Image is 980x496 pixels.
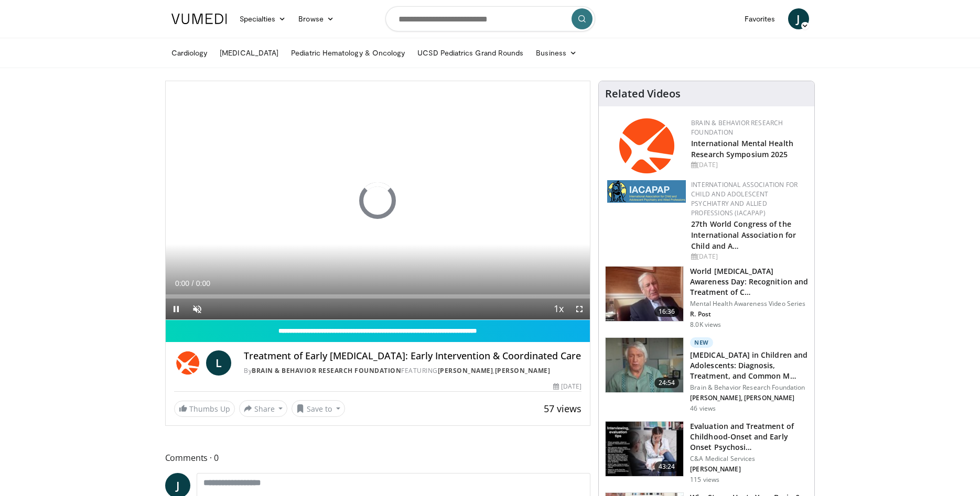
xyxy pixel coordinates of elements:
[233,8,293,29] a: Specialties
[192,279,194,288] span: /
[166,81,590,320] video-js: Video Player
[691,252,806,261] div: [DATE]
[605,337,808,413] a: 24:54 New [MEDICAL_DATA] in Children and Adolescents: Diagnosis, Treatment, and Common M… Brain &...
[606,338,683,392] img: 5b8011c7-1005-4e73-bd4d-717c320f5860.150x105_q85_crop-smart_upscale.jpg
[654,306,680,317] span: 16:36
[690,394,808,402] p: [PERSON_NAME], [PERSON_NAME]
[252,366,401,375] a: Brain & Behavior Research Foundation
[605,266,808,329] a: 16:36 World [MEDICAL_DATA] Awareness Day: Recognition and Treatment of C… Mental Health Awareness...
[606,422,683,476] img: 9c1ea151-7f89-42e7-b0fb-c17652802da6.150x105_q85_crop-smart_upscale.jpg
[619,118,674,173] img: 6bc95fc0-882d-4061-9ebb-ce70b98f0866.png.150x105_q85_autocrop_double_scale_upscale_version-0.2.png
[690,337,713,348] p: New
[691,160,806,170] div: [DATE]
[607,180,686,203] img: 2a9917ce-aac2-4f82-acde-720e532d7410.png.150x105_q85_autocrop_double_scale_upscale_version-0.2.png
[166,299,187,319] button: Pause
[691,180,798,217] a: International Association for Child and Adolescent Psychiatry and Allied Professions (IACAPAP)
[690,350,808,381] h3: [MEDICAL_DATA] in Children and Adolescents: Diagnosis, Treatment, and Common M…
[690,421,808,453] h3: Evaluation and Treatment of Childhood-Onset and Early Onset Psychosi…
[385,6,595,31] input: Search topics, interventions
[690,321,721,329] p: 8.0K views
[690,310,808,318] p: R. Post
[165,42,214,63] a: Cardiology
[654,378,680,388] span: 24:54
[654,461,680,472] span: 43:24
[438,366,493,375] a: [PERSON_NAME]
[690,383,808,392] p: Brain & Behavior Research Foundation
[690,266,808,297] h3: World [MEDICAL_DATA] Awareness Day: Recognition and Treatment of C…
[244,366,581,376] div: By FEATURING ,
[411,42,530,63] a: UCSD Pediatrics Grand Rounds
[244,350,581,362] h4: Treatment of Early [MEDICAL_DATA]: Early Intervention & Coordinated Care
[788,8,809,29] a: J
[569,299,590,319] button: Fullscreen
[175,279,189,288] span: 0:00
[206,350,231,376] a: L
[548,299,569,319] button: Playback Rate
[292,8,340,29] a: Browse
[196,279,210,288] span: 0:00
[691,219,796,251] a: 27th World Congress of the International Association for Child and A…
[690,476,719,484] p: 115 views
[605,87,681,100] h4: Related Videos
[174,350,202,376] img: Brain & Behavior Research Foundation
[165,451,591,465] span: Comments 0
[690,465,808,473] p: [PERSON_NAME]
[690,404,716,413] p: 46 views
[738,8,782,29] a: Favorites
[285,42,411,63] a: Pediatric Hematology & Oncology
[530,42,583,63] a: Business
[174,401,235,417] a: Thumbs Up
[166,294,590,299] div: Progress Bar
[544,402,581,415] span: 57 views
[171,14,227,24] img: VuMedi Logo
[187,299,208,319] button: Unmute
[606,267,683,321] img: dad9b3bb-f8af-4dab-abc0-c3e0a61b252e.150x105_q85_crop-smart_upscale.jpg
[553,382,581,391] div: [DATE]
[292,400,345,417] button: Save to
[691,138,793,159] a: International Mental Health Research Symposium 2025
[495,366,551,375] a: [PERSON_NAME]
[239,400,288,417] button: Share
[690,455,808,463] p: C&A Medical Services
[605,421,808,484] a: 43:24 Evaluation and Treatment of Childhood-Onset and Early Onset Psychosi… C&A Medical Services ...
[691,118,783,137] a: Brain & Behavior Research Foundation
[690,300,808,308] p: Mental Health Awareness Video Series
[213,42,285,63] a: [MEDICAL_DATA]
